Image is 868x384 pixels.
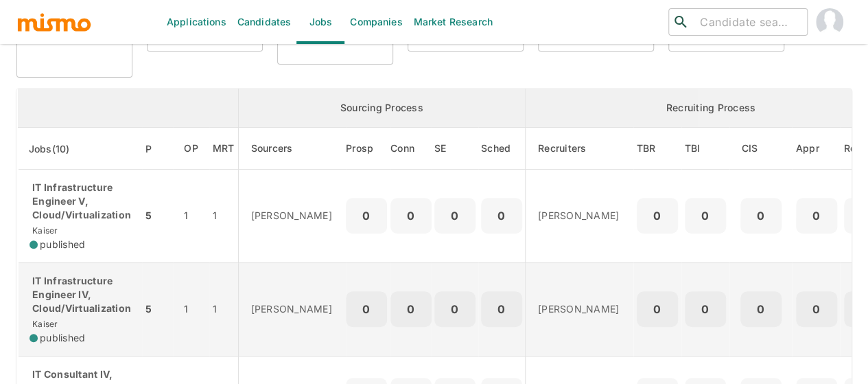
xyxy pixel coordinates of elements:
input: Candidate search [694,12,801,32]
img: Maia Reyes [816,8,843,36]
th: Connections [390,128,432,170]
p: 0 [801,206,832,225]
td: 1 [173,262,209,356]
th: Sched [478,128,526,170]
p: 0 [396,300,426,319]
img: logo [16,12,92,32]
span: published [40,238,85,251]
p: [PERSON_NAME] [538,302,622,316]
p: 0 [486,300,517,319]
p: 0 [351,206,382,225]
span: P [145,141,169,157]
span: Kaiser [30,225,58,236]
p: 0 [486,206,517,225]
p: 0 [690,300,720,319]
td: 1 [173,170,209,263]
th: To Be Reviewed [633,128,681,170]
th: Open Positions [173,128,209,170]
td: 1 [209,262,238,356]
td: 5 [142,170,173,263]
p: 0 [801,300,832,319]
p: 0 [690,206,720,225]
th: Sourcing Process [238,89,526,128]
th: Sent Emails [432,128,478,170]
th: Client Interview Scheduled [729,128,793,170]
span: published [40,331,85,345]
th: Sourcers [238,128,346,170]
th: Market Research Total [209,128,238,170]
th: Prospects [346,128,390,170]
p: [PERSON_NAME] [251,209,336,223]
p: IT Infrastructure Engineer IV, Cloud/Virtualization [30,274,131,315]
td: 1 [209,170,238,263]
p: [PERSON_NAME] [251,302,336,316]
p: [PERSON_NAME] [538,209,622,223]
th: Priority [142,128,173,170]
th: Recruiters [526,128,633,170]
p: 0 [642,300,672,319]
span: Kaiser [30,319,58,329]
th: To Be Interviewed [681,128,729,170]
p: 0 [440,206,470,225]
p: 0 [642,206,672,225]
td: 5 [142,262,173,356]
p: IT Infrastructure Engineer V, Cloud/Virtualization [30,181,131,222]
p: 0 [746,206,776,225]
p: 0 [746,300,776,319]
p: 0 [351,300,382,319]
th: Approved [793,128,841,170]
span: Jobs(10) [29,141,88,157]
p: 0 [440,300,470,319]
p: 0 [396,206,426,225]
